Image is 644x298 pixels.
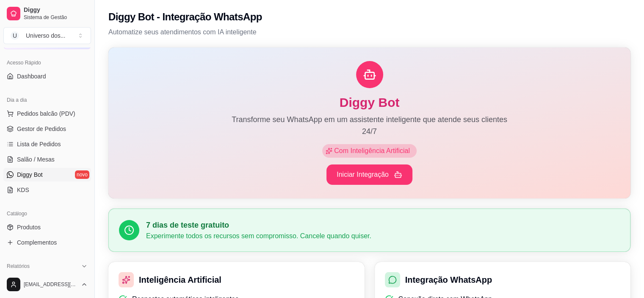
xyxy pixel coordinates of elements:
[3,70,91,83] a: Dashboard
[17,140,61,148] span: Lista de Pedidos
[108,27,630,37] p: Automatize seus atendimentos com IA inteligente
[26,31,65,40] div: Universo dos ...
[3,27,91,44] button: Select a team
[3,274,91,295] button: [EMAIL_ADDRESS][DOMAIN_NAME]
[17,223,41,231] span: Produtos
[3,236,91,249] a: Complementos
[3,153,91,166] a: Salão / Mesas
[24,14,88,21] span: Sistema de Gestão
[326,164,412,185] button: Iniciar Integração
[17,155,55,164] span: Salão / Mesas
[108,10,262,24] h2: Diggy Bot - Integração WhatsApp
[227,114,512,137] p: Transforme seu WhatsApp em um assistente inteligente que atende seus clientes 24/7
[3,137,91,151] a: Lista de Pedidos
[17,238,57,247] span: Complementos
[11,31,19,40] span: U
[17,186,29,194] span: KDS
[3,168,91,181] a: Diggy Botnovo
[24,6,88,14] span: Diggy
[17,125,66,133] span: Gestor de Pedidos
[405,274,492,286] h3: Integração WhatsApp
[24,281,77,288] span: [EMAIL_ADDRESS][DOMAIN_NAME]
[3,122,91,136] a: Gestor de Pedidos
[17,170,43,179] span: Diggy Bot
[3,56,91,70] div: Acesso Rápido
[3,3,91,24] a: DiggySistema de Gestão
[146,231,620,241] p: Experimente todos os recursos sem compromisso. Cancele quando quiser.
[122,95,617,110] h1: Diggy Bot
[3,107,91,120] button: Pedidos balcão (PDV)
[139,274,221,286] h3: Inteligência Artificial
[3,207,91,220] div: Catálogo
[3,220,91,234] a: Produtos
[7,263,30,270] span: Relatórios
[3,93,91,107] div: Dia a dia
[3,183,91,197] a: KDS
[17,72,46,81] span: Dashboard
[17,109,75,118] span: Pedidos balcão (PDV)
[332,146,413,156] span: Com Inteligência Artificial
[146,219,620,231] h3: 7 dias de teste gratuito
